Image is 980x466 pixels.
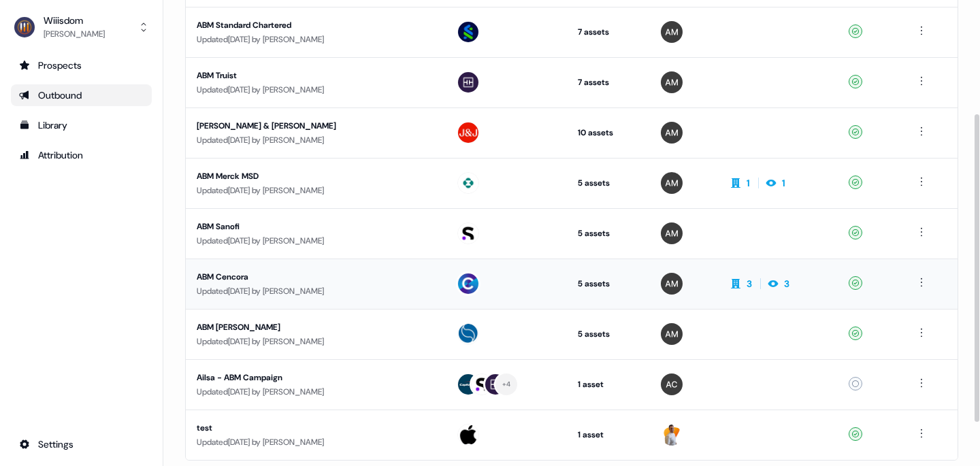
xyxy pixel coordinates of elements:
[747,277,752,290] div: 3
[661,222,683,244] img: Ailsa
[197,184,434,197] div: Updated [DATE] by [PERSON_NAME]
[11,84,152,106] a: Go to outbound experience
[11,114,152,136] a: Go to templates
[578,25,638,39] div: 7 assets
[197,119,434,133] div: [PERSON_NAME] & [PERSON_NAME]
[197,133,434,147] div: Updated [DATE] by [PERSON_NAME]
[578,227,638,240] div: 5 assets
[578,176,638,190] div: 5 assets
[661,273,683,295] img: Ailsa
[197,33,434,46] div: Updated [DATE] by [PERSON_NAME]
[661,172,683,194] img: Ailsa
[197,69,434,82] div: ABM Truist
[11,54,152,76] a: Go to prospects
[502,378,511,390] div: + 4
[44,27,105,41] div: [PERSON_NAME]
[44,14,105,27] div: Wiiisdom
[197,220,434,233] div: ABM Sanofi
[578,378,638,391] div: 1 asset
[197,18,434,32] div: ABM Standard Chartered
[578,126,638,139] div: 10 assets
[197,320,434,334] div: ABM [PERSON_NAME]
[197,335,434,348] div: Updated [DATE] by [PERSON_NAME]
[661,71,683,93] img: Ailsa
[197,371,434,384] div: Ailsa - ABM Campaign
[661,122,683,144] img: Ailsa
[197,421,434,435] div: test
[197,83,434,97] div: Updated [DATE] by [PERSON_NAME]
[19,148,144,162] div: Attribution
[784,277,789,290] div: 3
[197,270,434,284] div: ABM Cencora
[19,437,144,451] div: Settings
[19,59,144,72] div: Prospects
[661,373,683,395] img: Antoine
[197,385,434,399] div: Updated [DATE] by [PERSON_NAME]
[197,169,434,183] div: ABM Merck MSD
[782,176,785,190] div: 1
[197,435,434,449] div: Updated [DATE] by [PERSON_NAME]
[19,88,144,102] div: Outbound
[11,11,152,44] button: Wiiisdom[PERSON_NAME]
[661,424,683,446] img: Tony
[578,76,638,89] div: 7 assets
[197,284,434,298] div: Updated [DATE] by [PERSON_NAME]
[19,118,144,132] div: Library
[578,327,638,341] div: 5 assets
[11,433,152,455] a: Go to integrations
[11,144,152,166] a: Go to attribution
[578,277,638,290] div: 5 assets
[747,176,750,190] div: 1
[661,21,683,43] img: Ailsa
[578,428,638,442] div: 1 asset
[661,323,683,345] img: Ailsa
[197,234,434,248] div: Updated [DATE] by [PERSON_NAME]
